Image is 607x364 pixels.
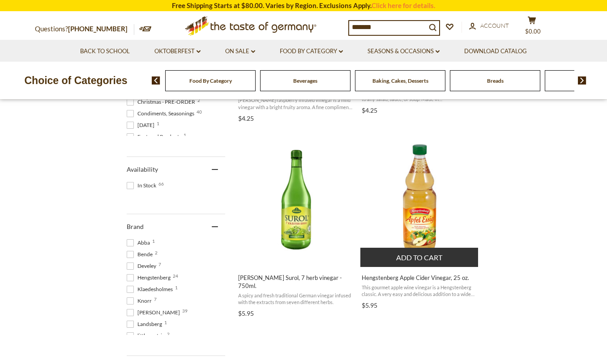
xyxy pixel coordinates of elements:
[127,223,144,230] span: Brand
[152,76,160,85] img: previous arrow
[360,248,478,267] button: Add to cart
[152,239,155,243] span: 1
[80,47,130,56] a: Back to School
[518,16,545,38] button: $0.00
[164,320,167,325] span: 1
[362,284,478,298] span: This gourmet apple wine vinegar is a Hengstenberg classic. A very easy and delicious addition to ...
[154,297,157,301] span: 7
[487,77,504,84] a: Breads
[238,309,254,317] span: $5.95
[368,47,440,56] a: Seasons & Occasions
[372,77,428,84] a: Baking, Cakes, Desserts
[175,285,178,290] span: 1
[238,274,354,290] span: [PERSON_NAME] Surol, 7 herb vinegar - 750ml.
[238,97,354,110] span: [PERSON_NAME] raspberry infused vinegar is a mild vinegar with a bright fruity aroma. A fine comp...
[362,274,478,282] span: Hengstenberg Apple Cider Vinegar, 25 oz.
[372,1,435,9] a: Click here for details.
[127,262,159,270] span: Develey
[280,47,343,56] a: Food By Category
[127,165,158,173] span: Availability
[157,121,159,126] span: 1
[127,285,175,293] span: Klaedesholmes
[127,332,167,340] span: little austria
[480,22,509,29] span: Account
[127,121,157,129] span: [DATE]
[127,297,154,305] span: Knorr
[197,110,202,114] span: 40
[197,98,200,102] span: 2
[189,77,232,84] a: Food By Category
[127,110,197,118] span: Condiments, Seasonings
[469,21,509,31] a: Account
[525,28,541,35] span: $0.00
[167,332,170,336] span: 2
[360,133,479,313] a: Hengstenberg Apple Cider Vinegar, 25 oz.
[154,47,201,56] a: Oktoberfest
[127,320,165,328] span: Landsberg
[225,47,255,56] a: On Sale
[184,133,186,137] span: 1
[360,140,479,259] img: Hengstenberg Apple Vinegar
[237,133,355,321] a: Kuehne Surol, 7 herb vinegar - 750ml.
[127,274,173,282] span: Hengstenberg
[238,114,254,122] span: $4.25
[362,301,377,309] span: $5.95
[182,309,188,313] span: 39
[578,76,586,85] img: next arrow
[238,292,354,306] span: A spicy and fresh traditional German vinegar infused with the extracts from seven different herbs.
[35,23,134,35] p: Questions?
[173,274,178,278] span: 24
[158,262,161,267] span: 7
[293,77,317,84] a: Beverages
[127,250,155,258] span: Bende
[158,182,164,186] span: 66
[127,133,184,141] span: Featured Products
[68,25,128,33] a: [PHONE_NUMBER]
[127,239,153,247] span: Abba
[127,182,159,190] span: In Stock
[464,47,527,56] a: Download Catalog
[155,250,158,255] span: 2
[362,106,377,114] span: $4.25
[127,98,198,106] span: Christmas - PRE-ORDER
[237,140,355,259] img: Kuehne Surol 7 herb vinegar
[127,309,183,317] span: [PERSON_NAME]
